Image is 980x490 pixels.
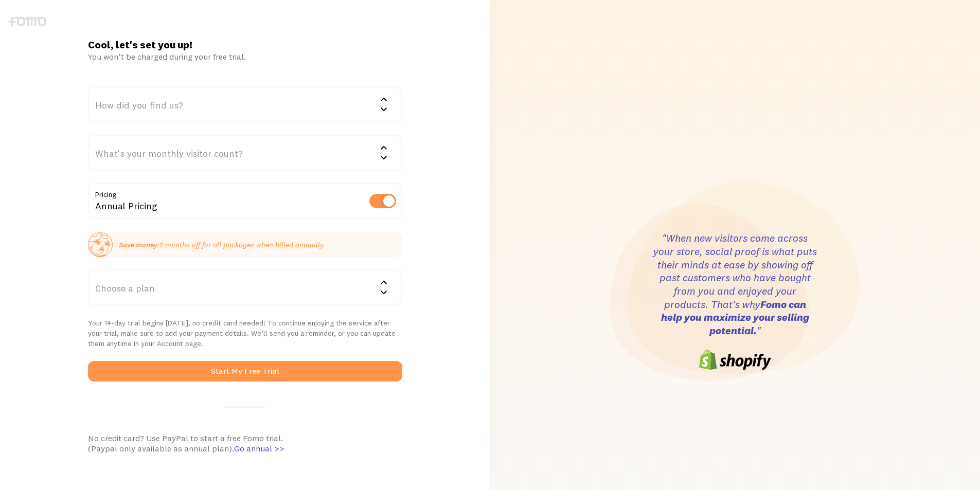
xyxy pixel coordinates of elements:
[88,135,402,171] div: What's your monthly visitor count?
[9,16,46,26] img: fomo-logo-gray-b99e0e8ada9f9040e2984d0d95b3b12da0074ffd48d1e5cb62ac37fc77b0b268.svg
[88,361,402,382] button: Start My Free Trial
[88,38,402,51] h1: Cool, let's set you up!
[119,240,325,250] p: 2 months off for all packages when billed annually.
[699,350,771,370] img: shopify-logo-6cb0242e8808f3daf4ae861e06351a6977ea544d1a5c563fd64e3e69b7f1d4c4.png
[88,183,402,221] div: Annual Pricing
[88,86,402,122] div: How did you find us?
[88,433,402,453] div: No credit card? Use PayPal to start a free Fomo trial. (Paypal only available as annual plan).
[88,51,402,62] div: You won’t be charged during your free trial.
[653,231,817,337] h3: "When new visitors come across your store, social proof is what puts their minds at ease by showi...
[234,443,284,453] span: Go annual >>
[88,318,402,349] p: Your 14-day trial begins [DATE], no credit card needed! To continue enjoying the service after yo...
[88,269,402,305] div: Choose a plan
[119,240,159,249] strong: Save money:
